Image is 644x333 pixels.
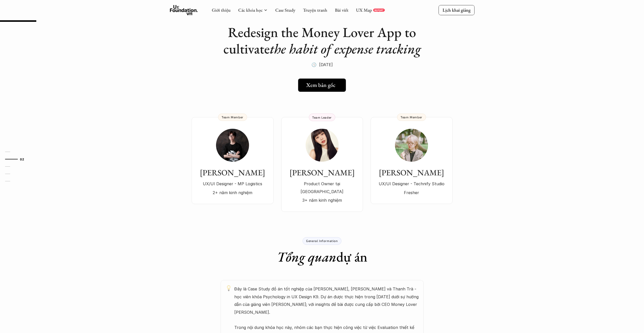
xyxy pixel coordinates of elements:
[376,168,448,177] h3: [PERSON_NAME]
[401,115,422,119] p: Team Member
[238,7,262,13] a: Các khóa học
[298,79,346,92] a: Xem bản gốc
[312,116,332,119] p: Team Leader
[306,82,335,88] h5: Xem bản gốc
[335,7,348,13] a: Bài viết
[303,7,327,13] a: Truyện tranh
[442,7,470,13] p: Lịch khai giảng
[222,115,243,119] p: Team Member
[197,189,269,196] p: 2+ năm kinh nghiệm
[376,189,448,196] p: Fresher
[286,180,358,195] p: Product Owner tại [GEOGRAPHIC_DATA]
[5,156,29,162] a: 02
[438,5,474,15] a: Lịch khai giảng
[197,180,269,188] p: UX/UI Designer - MP Logistics
[286,168,358,177] h3: [PERSON_NAME]
[197,168,269,177] h3: [PERSON_NAME]
[270,40,421,58] em: the habit of expense tracking
[275,7,295,13] a: Case Study
[221,24,424,57] h1: Redesign the Money Lover App to cultivate
[374,9,384,12] p: REPORT
[20,157,24,161] strong: 02
[371,117,453,204] a: [PERSON_NAME]UX/UI Designer - Technify StudioFresherTeam Member
[212,7,230,13] a: Giới thiệu
[192,117,274,204] a: [PERSON_NAME]UX/UI Designer - MP Logistics2+ năm kinh nghiệmTeam Member
[286,196,358,204] p: 3+ năm kinh nghiệm
[373,9,385,12] a: REPORT
[356,7,372,13] a: UX Map
[277,248,336,266] em: Tổng quan
[281,117,363,212] a: [PERSON_NAME]Product Owner tại [GEOGRAPHIC_DATA]3+ năm kinh nghiệmTeam Leader
[311,61,333,68] p: 🕔 [DATE]
[376,180,448,188] p: UX/UI Designer - Technify Studio
[277,249,367,265] h1: dự án
[306,239,338,243] p: General Information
